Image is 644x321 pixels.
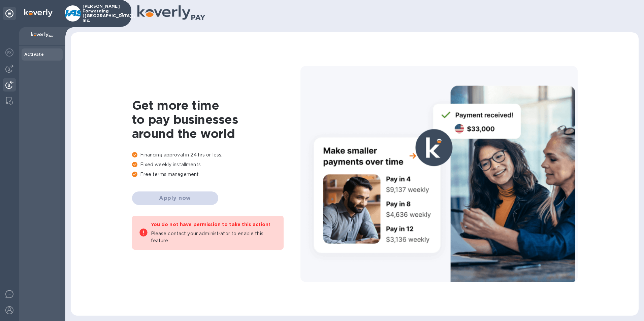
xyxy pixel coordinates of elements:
h1: Get more time to pay businesses around the world [132,98,300,141]
p: Please contact your administrator to enable this feature. [151,230,277,244]
p: [PERSON_NAME] Forwarding ([GEOGRAPHIC_DATA]), Inc. [83,4,116,23]
b: You do not have permission to take this action! [151,222,270,227]
div: Unpin categories [3,7,16,20]
p: Free terms management. [132,171,300,178]
p: Fixed weekly installments. [132,161,300,168]
b: Activate [24,52,44,57]
img: Foreign exchange [5,48,13,57]
p: Financing approval in 24 hrs or less. [132,151,300,158]
img: Logo [24,9,53,17]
